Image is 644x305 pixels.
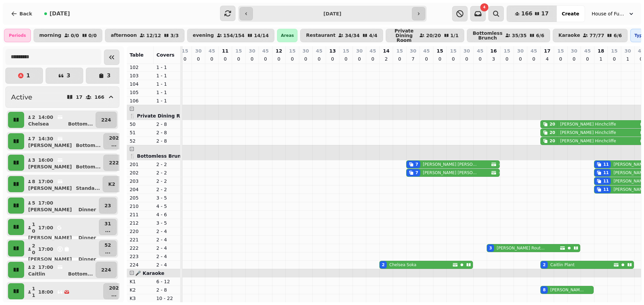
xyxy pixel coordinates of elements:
button: 52... [99,240,117,256]
p: 222 [129,245,151,251]
button: 1017:00[PERSON_NAME]Dinner [25,219,98,235]
div: 7 [415,170,418,175]
div: 3 [489,245,492,251]
p: 0 [477,56,483,62]
p: ... [105,248,111,255]
p: [PERSON_NAME] Routledge [497,245,545,251]
p: ... [109,141,119,148]
p: 17:00 [38,200,53,206]
button: 222 [103,155,124,171]
p: 15 [235,48,242,54]
p: [PERSON_NAME] Hinchcliffe [560,122,616,127]
p: 17:00 [38,264,53,271]
p: 2 - 2 [156,169,178,176]
span: Table [129,52,144,58]
span: 🍴 Private Dining Room [129,113,191,119]
p: 0 [249,56,255,62]
p: 17 [76,95,82,99]
p: 45 [544,56,550,69]
p: 12 [276,48,282,54]
p: [PERSON_NAME] [28,163,72,170]
p: 0 / 0 [89,33,97,38]
p: 30 [410,48,416,54]
p: 0 [303,56,308,62]
p: Bottom ... [68,121,93,127]
p: 3 - 5 [156,195,178,201]
button: Active17166 [5,86,119,108]
p: 15 [396,48,403,54]
p: 2 - 8 [156,287,178,293]
p: K2 [108,181,115,187]
p: 223 [129,253,151,260]
button: afternoon12/123/3 [105,29,184,42]
p: 0 [370,56,375,62]
button: Restaurant34/344/4 [300,29,383,42]
p: 45 [370,48,376,54]
p: Chelsea Soka [389,262,417,268]
p: 14 [383,48,389,54]
button: 224 [96,262,117,278]
p: 0 [424,56,429,62]
p: 16 [490,48,497,54]
p: 0 / 0 [71,33,79,38]
p: 35 / 35 [512,33,527,38]
p: 202 [129,169,151,176]
p: 210 [129,203,151,210]
p: 0 [518,56,523,62]
p: 103 [129,72,151,79]
p: 52 [105,242,111,248]
p: 45 [262,48,269,54]
p: 0 [585,56,590,62]
button: evening154/15414/14 [187,29,275,42]
p: afternoon [111,33,137,38]
p: 30 [356,48,363,54]
p: 3 / 3 [170,33,179,38]
p: 17:00 [38,224,53,231]
p: 0 [263,56,268,62]
button: [DATE] [39,6,75,22]
p: 17 [625,56,630,69]
p: 17:00 [38,246,53,252]
p: 1 - 1 [156,64,178,71]
p: 3 [66,73,70,78]
p: 0 [638,56,644,62]
p: 202 [109,135,119,141]
button: 3 [46,68,83,84]
p: 11 [222,48,228,54]
p: 0 [343,56,348,62]
span: [DATE] [50,11,70,16]
p: 11 [32,285,36,299]
span: 🎤 Karaoke [135,271,164,276]
p: 4 - 6 [156,211,178,218]
p: 15 [611,48,618,54]
p: Dinner [78,256,96,262]
p: 30 [464,48,470,54]
p: 15 [437,48,443,54]
p: 212 [129,220,151,226]
button: 817:00[PERSON_NAME]Standa... [25,176,101,192]
p: 224 [101,266,111,273]
p: 0 [289,56,295,62]
span: Create [562,11,579,16]
p: 31 [105,220,111,227]
p: 52 [129,138,151,144]
p: 3 [32,157,36,163]
p: 6 / 6 [613,33,622,38]
p: Private Dining Room [391,28,417,43]
button: 2017:00[PERSON_NAME]Dinner [25,240,98,256]
div: 7 [415,162,418,167]
p: ... [105,227,111,234]
p: 224 [129,261,151,268]
button: Private Dining Room20/201/1 [386,29,464,42]
button: House of Fu Manchester [588,8,639,20]
button: 3 [86,68,123,84]
p: 0 [196,56,201,62]
p: [PERSON_NAME] [28,185,72,192]
p: 17 [544,48,550,54]
p: Karaoke [558,33,580,38]
p: Caitlin [28,271,45,277]
p: 16:00 [38,157,53,163]
span: 🍴 Bottomless Brunch [129,153,187,159]
p: 7 [410,56,416,62]
p: 30 [195,48,202,54]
